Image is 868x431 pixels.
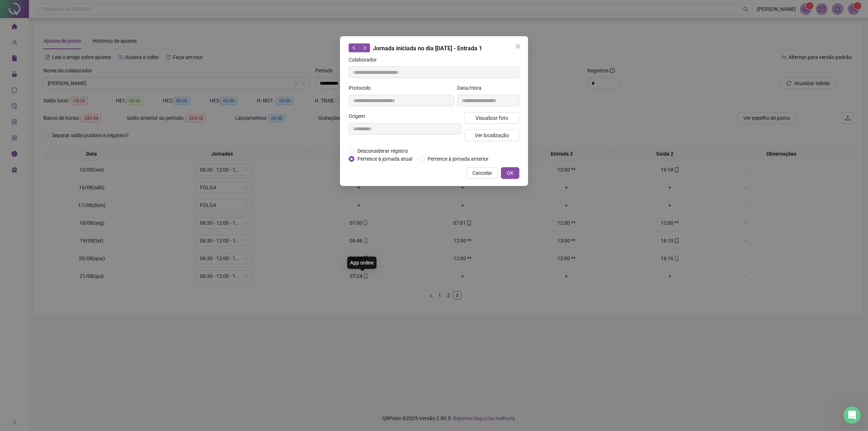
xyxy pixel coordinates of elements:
label: Colaborador [349,56,382,64]
span: right [362,45,367,50]
span: close [515,43,521,49]
button: left [349,43,359,52]
label: Protocolo [349,84,375,92]
span: left [352,45,357,50]
button: OK [501,167,519,179]
button: Close [512,41,524,52]
span: Pertence à jornada atual [354,155,415,163]
span: Ver localização [475,131,509,139]
button: Visualizar foto [464,112,519,124]
span: Visualizar foto [476,114,508,122]
div: Jornada iniciada no dia [DATE] - Entrada 1 [349,43,519,53]
button: right [359,43,370,52]
label: Data/Hora [457,84,486,92]
span: OK [507,169,514,177]
button: Ver localização [464,130,519,141]
button: Cancelar [467,167,498,179]
label: Origem [349,112,370,120]
span: Desconsiderar registro [354,147,411,155]
iframe: Intercom live chat [843,406,861,424]
span: Pertence à jornada anterior [425,155,492,163]
span: Cancelar [472,169,492,177]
